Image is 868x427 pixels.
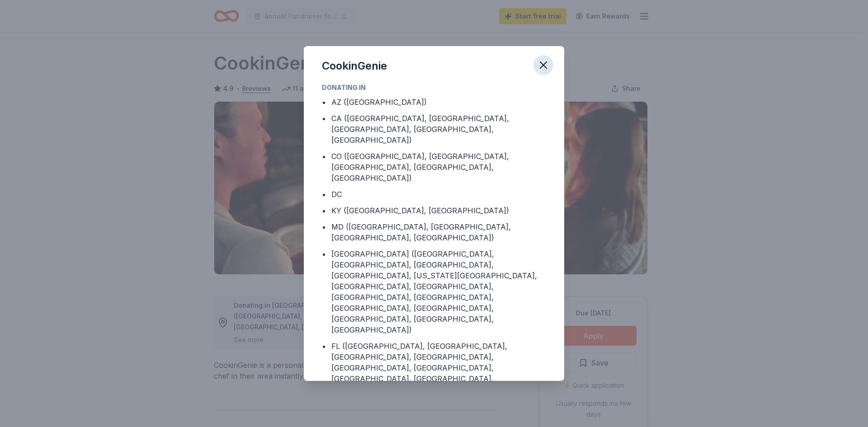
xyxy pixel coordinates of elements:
[322,151,326,162] div: •
[331,151,546,183] div: CO ([GEOGRAPHIC_DATA], [GEOGRAPHIC_DATA], [GEOGRAPHIC_DATA], [GEOGRAPHIC_DATA], [GEOGRAPHIC_DATA])
[322,249,326,259] div: •
[322,97,326,108] div: •
[322,189,326,200] div: •
[331,113,546,145] div: CA ([GEOGRAPHIC_DATA], [GEOGRAPHIC_DATA], [GEOGRAPHIC_DATA], [GEOGRAPHIC_DATA], [GEOGRAPHIC_DATA])
[322,205,326,216] div: •
[331,189,342,200] div: DC
[322,113,326,124] div: •
[331,249,546,335] div: [GEOGRAPHIC_DATA] ([GEOGRAPHIC_DATA], [GEOGRAPHIC_DATA], [GEOGRAPHIC_DATA], [GEOGRAPHIC_DATA], [U...
[331,205,509,216] div: KY ([GEOGRAPHIC_DATA], [GEOGRAPHIC_DATA])
[322,221,326,232] div: •
[322,59,387,73] div: CookinGenie
[322,341,326,352] div: •
[331,221,546,243] div: MD ([GEOGRAPHIC_DATA], [GEOGRAPHIC_DATA], [GEOGRAPHIC_DATA], [GEOGRAPHIC_DATA])
[331,97,427,108] div: AZ ([GEOGRAPHIC_DATA])
[322,82,546,93] div: Donating in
